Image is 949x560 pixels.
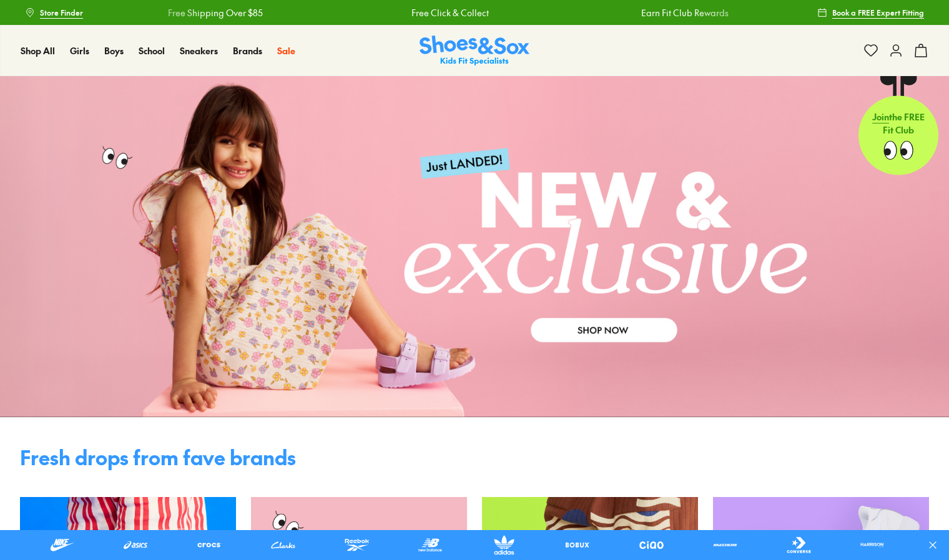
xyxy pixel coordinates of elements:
[858,100,938,147] p: the FREE Fit Club
[180,44,218,57] span: Sneakers
[641,6,729,19] a: Earn Fit Club Rewards
[40,7,83,18] span: Store Finder
[233,44,262,57] a: Brands
[817,1,924,24] a: Book a FREE Expert Fitting
[233,44,262,57] span: Brands
[70,44,89,57] a: Girls
[277,44,295,57] span: Sale
[104,44,124,57] a: Boys
[70,44,89,57] span: Girls
[139,44,165,57] a: School
[872,110,889,123] span: Join
[420,36,529,66] img: SNS_Logo_Responsive.svg
[139,44,165,57] span: School
[168,6,263,19] a: Free Shipping Over $85
[104,44,124,57] span: Boys
[858,75,938,175] a: Jointhe FREE Fit Club
[277,44,295,57] a: Sale
[180,44,218,57] a: Sneakers
[411,6,489,19] a: Free Click & Collect
[832,7,924,18] span: Book a FREE Expert Fitting
[21,44,55,57] span: Shop All
[21,44,55,57] a: Shop All
[420,36,529,66] a: Shoes & Sox
[25,1,83,24] a: Store Finder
